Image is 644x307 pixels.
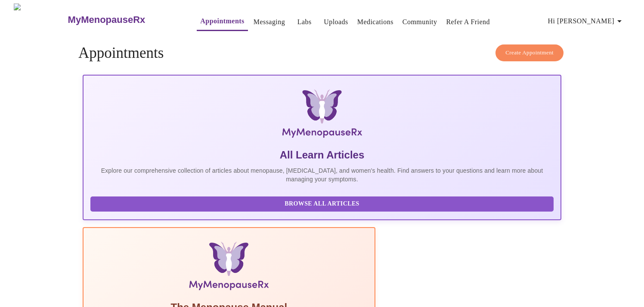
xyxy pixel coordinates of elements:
[357,16,393,28] a: Medications
[443,13,493,31] button: Refer a Friend
[297,16,312,28] a: Labs
[354,13,397,31] button: Medications
[254,16,285,28] a: Messaging
[324,16,348,28] a: Uploads
[90,166,554,184] p: Explore our comprehensive collection of articles about menopause, [MEDICAL_DATA], and women's hea...
[402,16,437,28] a: Community
[545,13,628,30] button: Hi [PERSON_NAME]
[67,5,180,35] a: MyMenopauseRx
[162,89,482,141] img: MyMenopauseRx Logo
[495,44,563,61] button: Create Appointment
[90,196,554,212] button: Browse All Articles
[548,15,625,27] span: Hi [PERSON_NAME]
[399,13,441,31] button: Community
[99,199,545,209] span: Browse All Articles
[14,3,67,36] img: MyMenopauseRx Logo
[320,13,352,31] button: Uploads
[68,14,146,25] h3: MyMenopauseRx
[134,242,323,294] img: Menopause Manual
[505,48,554,58] span: Create Appointment
[446,16,490,28] a: Refer a Friend
[197,13,248,31] button: Appointments
[200,15,244,27] a: Appointments
[90,199,556,207] a: Browse All Articles
[78,44,566,62] h4: Appointments
[250,13,288,31] button: Messaging
[291,13,318,31] button: Labs
[90,148,554,162] h5: All Learn Articles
